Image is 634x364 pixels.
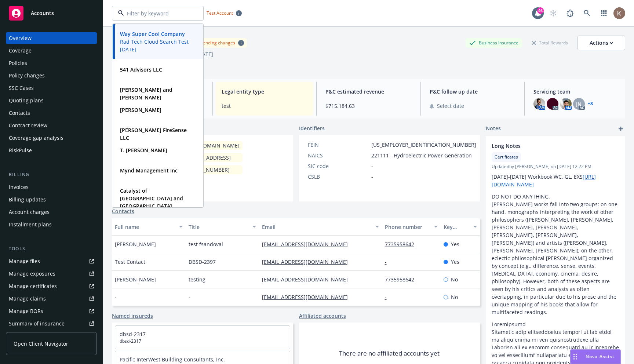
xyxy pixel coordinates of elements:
[495,154,518,160] span: Certificates
[590,36,613,50] div: Actions
[430,88,515,95] span: P&C follow up date
[6,132,97,144] a: Coverage gap analysis
[14,340,68,347] span: Open Client Navigator
[9,268,55,280] div: Manage exposures
[120,30,185,37] strong: Way Super Cool Company
[6,255,97,267] a: Manage files
[6,82,97,94] a: SSC Cases
[9,194,46,205] div: Billing updates
[537,7,544,14] div: 46
[184,154,231,161] span: [STREET_ADDRESS]
[371,173,373,181] span: -
[197,38,247,47] span: Pending changes
[115,240,156,248] span: [PERSON_NAME]
[189,240,223,248] span: test fsandoval
[9,107,30,119] div: Contacts
[262,276,354,283] a: [EMAIL_ADDRESS][DOMAIN_NAME]
[533,88,619,95] span: Servicing team
[560,98,572,110] img: photo
[441,218,480,236] button: Key contact
[9,206,50,218] div: Account charges
[9,70,45,81] div: Policy changes
[385,223,430,231] div: Phone number
[308,152,368,159] div: NAICS
[120,38,194,53] span: Rad Tech Cloud Search Test [DATE]
[120,106,161,113] strong: [PERSON_NAME]
[576,100,582,108] span: JN
[9,95,44,106] div: Quoting plans
[189,276,205,283] span: testing
[486,124,501,133] span: Notes
[9,305,43,317] div: Manage BORs
[112,218,186,236] button: Full name
[262,223,371,231] div: Email
[6,3,97,23] a: Accounts
[299,312,346,320] a: Affiliated accounts
[31,10,54,16] span: Accounts
[259,218,382,236] button: Email
[492,173,619,188] p: [DATE]-[DATE] Workbook WC, GL, EXS
[6,293,97,305] a: Manage claims
[186,218,259,236] button: Title
[120,187,183,217] strong: Catalyst of [GEOGRAPHIC_DATA] and [GEOGRAPHIC_DATA] counties
[6,145,97,156] a: RiskPulse
[451,293,458,301] span: No
[120,66,162,73] strong: 541 Advisors LLC
[120,147,167,154] strong: T. [PERSON_NAME]
[444,223,469,231] div: Key contact
[9,57,27,69] div: Policies
[112,207,134,215] a: Contacts
[577,36,625,50] button: Actions
[492,142,600,150] span: Long Notes
[189,293,190,301] span: -
[6,107,97,119] a: Contacts
[9,132,63,144] div: Coverage gap analysis
[9,255,40,267] div: Manage files
[9,82,34,94] div: SSC Cases
[299,124,325,132] span: Identifiers
[6,95,97,106] a: Quoting plans
[9,181,29,193] div: Invoices
[120,356,225,363] a: Pacific InterWest Building Consultants, Inc.
[262,258,354,265] a: [EMAIL_ADDRESS][DOMAIN_NAME]
[222,88,307,95] span: Legal entity type
[189,223,248,231] div: Title
[6,280,97,292] a: Manage certificates
[115,223,175,231] div: Full name
[385,241,420,248] a: 7735958642
[189,258,216,266] span: DBSD-2397
[371,141,476,149] span: [US_EMPLOYER_IDENTIFICATION_NUMBER]
[222,102,307,110] span: test
[6,305,97,317] a: Manage BORs
[9,280,57,292] div: Manage certificates
[571,350,580,364] div: Drag to move
[200,40,235,46] div: Pending changes
[9,318,65,330] div: Summary of insurance
[6,194,97,205] a: Billing updates
[451,240,459,248] span: Yes
[115,293,117,301] span: -
[6,70,97,81] a: Policy changes
[6,318,97,330] a: Summary of insurance
[9,120,47,131] div: Contract review
[597,6,611,21] a: Switch app
[6,206,97,218] a: Account charges
[6,171,97,178] div: Billing
[613,7,625,19] img: photo
[9,145,32,156] div: RiskPulse
[308,141,368,149] div: FEIN
[437,102,464,110] span: Select date
[385,258,393,265] a: -
[492,193,619,316] p: DO NOT DO ANYTHING. [PERSON_NAME] works fall into two groups: on one hand, monographs interpretin...
[325,102,411,110] span: $715,184.63
[120,338,285,345] span: dbsd-2317
[563,6,577,21] a: Report a Bug
[547,98,558,110] img: photo
[184,166,230,174] span: [PHONE_NUMBER]
[6,32,97,44] a: Overview
[9,219,52,230] div: Installment plans
[570,349,621,364] button: Nova Assist
[586,353,615,360] span: Nova Assist
[120,167,178,174] strong: Mynd Management Inc
[6,57,97,69] a: Policies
